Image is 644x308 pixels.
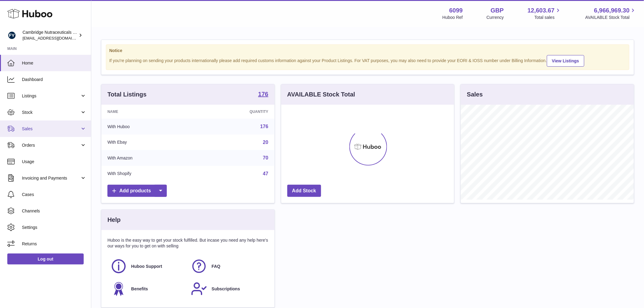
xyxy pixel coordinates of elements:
a: Subscriptions [191,281,265,297]
span: [EMAIL_ADDRESS][DOMAIN_NAME] [23,36,89,40]
a: 6,966,969.30 AVAILABLE Stock Total [585,6,637,20]
a: 176 [260,124,268,129]
a: View Listings [547,55,584,67]
td: With Amazon [101,150,196,166]
strong: GBP [491,6,504,15]
span: Dashboard [22,77,86,82]
span: Invoicing and Payments [22,175,80,181]
p: Huboo is the easy way to get your stock fulfilled. But incase you need any help here's our ways f... [107,237,268,249]
a: 70 [263,155,268,160]
span: Subscriptions [212,286,240,292]
div: Huboo Ref [443,15,463,20]
td: With Ebay [101,135,196,150]
span: 6,966,969.30 [594,6,630,15]
td: With Huboo [101,119,196,135]
strong: 176 [258,91,268,97]
th: Name [101,105,196,119]
a: Log out [7,254,84,264]
span: Sales [22,126,80,132]
h3: Total Listings [107,90,147,99]
span: Huboo Support [131,264,162,269]
td: With Shopify [101,166,196,182]
div: Currency [487,15,504,20]
a: Add Stock [287,185,321,197]
h3: Help [107,216,121,224]
img: huboo@camnutra.com [7,31,16,40]
strong: 6099 [449,6,463,15]
h3: AVAILABLE Stock Total [287,90,355,99]
span: Returns [22,241,86,247]
th: Quantity [196,105,274,119]
a: Benefits [110,281,185,297]
div: If you're planning on sending your products internationally please add required customs informati... [109,54,626,67]
h3: Sales [467,90,483,99]
span: 12,603.67 [527,6,555,15]
strong: Notice [109,48,626,54]
span: Usage [22,159,86,165]
span: Total sales [534,15,562,20]
a: FAQ [191,258,265,275]
span: Settings [22,225,86,230]
span: Home [22,60,86,66]
span: Channels [22,208,86,214]
span: Stock [22,110,80,115]
span: Benefits [131,286,148,292]
a: Huboo Support [110,258,185,275]
a: 20 [263,140,268,145]
span: AVAILABLE Stock Total [585,15,637,20]
span: Listings [22,93,80,99]
a: 47 [263,171,268,176]
span: Cases [22,192,86,198]
a: 12,603.67 Total sales [527,6,562,20]
span: FAQ [212,264,220,269]
a: 176 [258,91,268,98]
div: Cambridge Nutraceuticals Ltd [23,30,77,41]
a: Add products [107,185,167,197]
span: Orders [22,142,80,148]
